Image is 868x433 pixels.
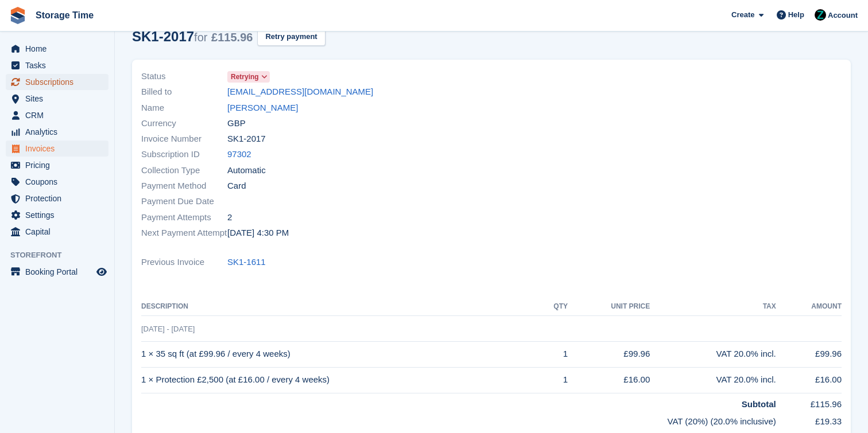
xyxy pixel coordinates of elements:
span: Status [141,70,227,83]
span: Name [141,102,227,115]
td: 1 × Protection £2,500 (at £16.00 / every 4 weeks) [141,367,538,393]
time: 2025-09-20 15:30:31 UTC [227,227,289,240]
span: Subscriptions [25,74,94,90]
span: Pricing [25,157,94,173]
a: menu [6,190,108,206]
span: Sites [25,91,94,107]
a: menu [6,141,108,157]
span: £115.96 [211,31,253,44]
span: Retrying [231,72,259,82]
span: Invoices [25,141,94,157]
a: Retrying [227,70,270,83]
td: £16.00 [776,367,842,393]
span: GBP [227,117,246,130]
a: menu [6,91,108,107]
span: Billed to [141,85,227,99]
td: 1 [538,341,568,367]
th: Tax [650,298,776,316]
span: Currency [141,117,227,130]
span: Card [227,180,246,193]
a: menu [6,157,108,173]
a: menu [6,124,108,140]
a: menu [6,264,108,280]
th: Description [141,298,538,316]
a: menu [6,207,108,223]
a: SK1-1611 [227,256,266,269]
span: Storefront [10,249,114,261]
span: Booking Portal [25,264,94,280]
span: Home [25,41,94,57]
span: CRM [25,107,94,123]
span: Payment Method [141,180,227,193]
span: Automatic [227,164,266,177]
a: menu [6,74,108,90]
a: [EMAIL_ADDRESS][DOMAIN_NAME] [227,85,373,99]
th: QTY [538,298,568,316]
span: Tasks [25,57,94,73]
td: £99.96 [776,341,842,367]
a: 97302 [227,148,251,161]
a: [PERSON_NAME] [227,102,298,115]
button: Retry payment [257,27,325,46]
a: menu [6,174,108,190]
span: Help [788,9,804,21]
span: Account [828,10,858,21]
td: 1 × 35 sq ft (at £99.96 / every 4 weeks) [141,341,538,367]
a: menu [6,57,108,73]
td: £99.96 [568,341,650,367]
span: [DATE] - [DATE] [141,325,195,333]
td: £19.33 [776,411,842,428]
th: Unit Price [568,298,650,316]
span: Previous Invoice [141,256,227,269]
span: Create [731,9,754,21]
a: menu [6,41,108,57]
span: for [194,31,207,44]
div: VAT 20.0% incl. [650,348,776,361]
span: Settings [25,207,94,223]
td: £16.00 [568,367,650,393]
strong: Subtotal [742,399,776,409]
span: Next Payment Attempt [141,227,227,240]
span: Payment Due Date [141,195,227,208]
img: Zain Sarwar [815,9,826,21]
td: VAT (20%) (20.0% inclusive) [141,411,776,428]
span: SK1-2017 [227,132,266,146]
a: menu [6,224,108,240]
th: Amount [776,298,842,316]
div: SK1-2017 [132,29,253,44]
td: £115.96 [776,393,842,411]
span: Subscription ID [141,148,227,161]
span: Coupons [25,174,94,190]
span: Protection [25,190,94,206]
span: Payment Attempts [141,211,227,224]
a: Storage Time [31,6,98,25]
span: Capital [25,224,94,240]
a: menu [6,107,108,123]
span: Collection Type [141,164,227,177]
div: VAT 20.0% incl. [650,373,776,387]
a: Preview store [95,265,108,279]
span: Invoice Number [141,132,227,146]
span: Analytics [25,124,94,140]
img: stora-icon-8386f47178a22dfd0bd8f6a31ec36ba5ce8667c1dd55bd0f319d3a0aa187defe.svg [9,7,26,24]
td: 1 [538,367,568,393]
span: 2 [227,211,232,224]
